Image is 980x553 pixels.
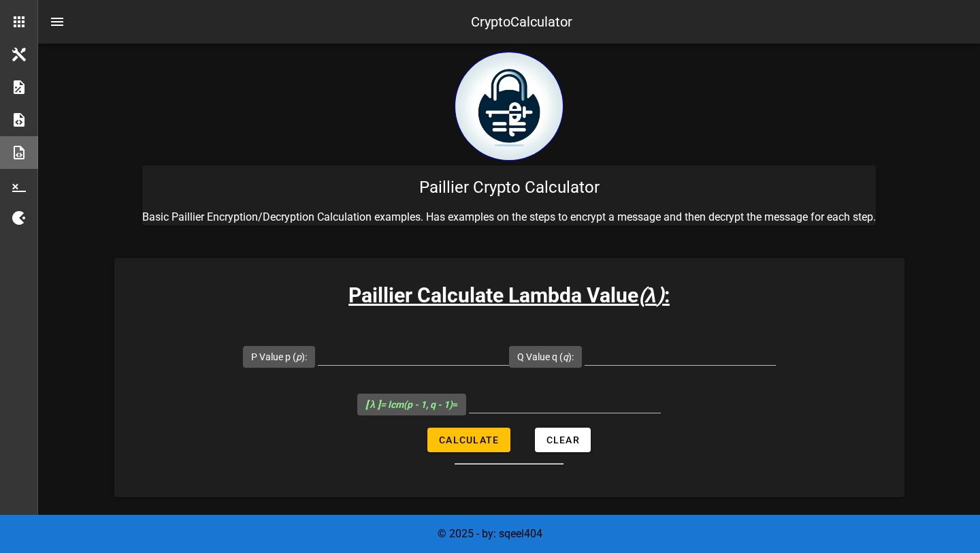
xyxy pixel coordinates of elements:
i: = lcm(p - 1, q - 1) [365,399,453,410]
label: P Value p ( ): [251,350,307,364]
button: Clear [535,428,591,452]
div: Paillier Crypto Calculator [142,165,876,209]
i: q [563,351,568,362]
a: home [455,151,563,163]
span: © 2025 - by: sqeel404 [438,527,542,540]
span: = [365,399,458,410]
i: p [296,351,301,362]
button: Calculate [427,428,510,452]
h3: Paillier Calculate Lambda Value : [114,280,904,311]
div: CryptoCalculator [471,12,572,32]
b: [ λ ] [365,399,380,410]
b: λ [645,283,657,307]
label: Q Value q ( ): [517,350,574,364]
button: nav-menu-toggle [41,5,73,38]
span: Calculate [438,434,499,445]
img: encryption logo [455,52,563,161]
i: ( ) [638,283,664,307]
span: Clear [546,434,580,445]
p: Basic Paillier Encryption/Decryption Calculation examples. Has examples on the steps to encrypt a... [142,209,876,225]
